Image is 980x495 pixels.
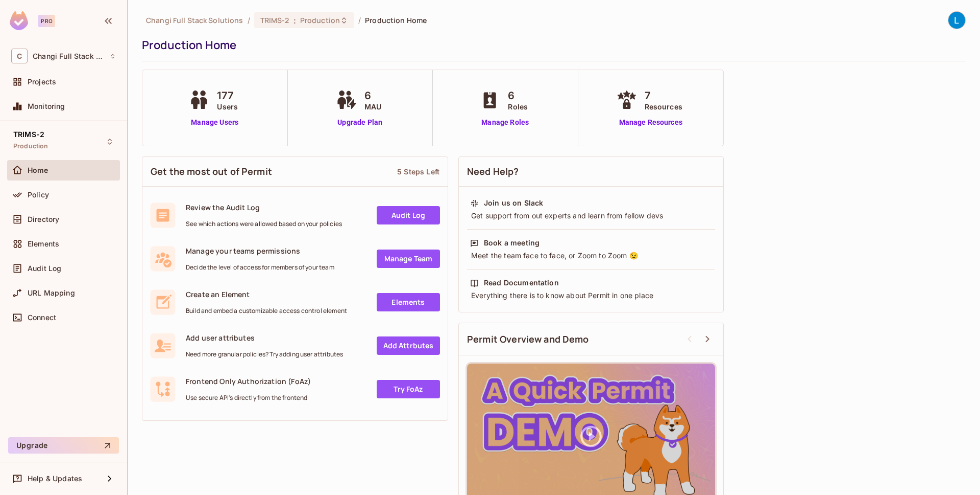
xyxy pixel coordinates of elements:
[484,278,559,288] div: Read Documentation
[8,437,119,454] button: Upgrade
[508,101,528,112] span: Roles
[33,52,105,60] span: Workspace: Changi Full Stack Solutions
[377,336,440,355] a: Add Attrbutes
[186,117,243,128] a: Manage Users
[186,263,334,272] span: Decide the level of access for members of your team
[10,11,28,30] img: SReyMgAAAABJRU5ErkJggg==
[358,15,361,25] li: /
[300,15,340,25] span: Production
[377,250,440,268] a: Manage Team
[13,130,44,139] span: TRIMS-2
[477,117,533,128] a: Manage Roles
[470,251,712,261] div: Meet the team face to face, or Zoom to Zoom 😉
[186,220,342,228] span: See which actions were allowed based on your policies
[28,78,56,86] span: Projects
[28,313,56,322] span: Connect
[470,211,712,221] div: Get support from out experts and learn from fellow devs
[645,101,682,112] span: Resources
[645,88,682,103] span: 7
[142,37,961,53] div: Production Home
[186,333,343,343] span: Add user attributes
[467,165,519,178] span: Need Help?
[186,350,343,358] span: Need more granular policies? Try adding user attributes
[364,101,381,112] span: MAU
[364,88,381,103] span: 6
[397,167,439,176] div: 5 Steps Left
[186,307,347,315] span: Build and embed a customizable access control element
[484,198,543,208] div: Join us on Slack
[377,293,440,311] a: Elements
[186,376,311,386] span: Frontend Only Authorization (FoAz)
[467,333,589,346] span: Permit Overview and Demo
[334,117,386,128] a: Upgrade Plan
[28,215,59,223] span: Directory
[28,264,61,273] span: Audit Log
[248,15,250,25] li: /
[11,49,28,63] span: C
[260,15,289,25] span: TRIMS-2
[28,102,65,110] span: Monitoring
[948,12,965,29] img: Le Shan Work
[377,380,440,398] a: Try FoAz
[38,15,55,27] div: Pro
[186,289,347,299] span: Create an Element
[508,88,528,103] span: 6
[151,165,272,178] span: Get the most out of Permit
[470,290,712,301] div: Everything there is to know about Permit in one place
[293,16,297,25] span: :
[28,191,49,199] span: Policy
[614,117,688,128] a: Manage Resources
[13,142,48,150] span: Production
[28,240,59,248] span: Elements
[217,88,238,103] span: 177
[484,238,540,248] div: Book a meeting
[186,246,334,256] span: Manage your teams permissions
[186,394,311,402] span: Use secure API's directly from the frontend
[28,289,75,297] span: URL Mapping
[217,101,238,112] span: Users
[365,15,427,25] span: Production Home
[28,166,48,174] span: Home
[377,206,440,224] a: Audit Log
[186,202,342,212] span: Review the Audit Log
[146,15,243,25] span: the active workspace
[28,475,82,483] span: Help & Updates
